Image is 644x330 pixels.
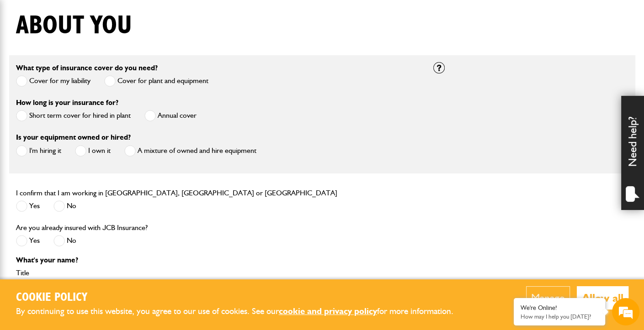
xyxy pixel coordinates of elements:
[521,304,598,312] div: We're Online!
[16,291,468,305] h2: Cookie Policy
[16,189,337,197] label: I confirm that I am working in [GEOGRAPHIC_DATA], [GEOGRAPHIC_DATA] or [GEOGRAPHIC_DATA]
[16,145,61,157] label: I'm hiring it
[16,269,420,277] label: Title
[53,200,76,212] label: No
[16,257,420,264] p: What's your name?
[16,75,90,87] label: Cover for my liability
[16,99,118,106] label: How long is your insurance for?
[53,235,76,246] label: No
[279,306,377,316] a: cookie and privacy policy
[577,286,628,309] button: Allow all
[16,235,40,246] label: Yes
[75,145,111,157] label: I own it
[144,110,197,121] label: Annual cover
[16,304,468,319] p: By continuing to use this website, you agree to our use of cookies. See our for more information.
[526,286,570,309] button: Manage
[621,96,644,210] div: Need help?
[16,110,131,121] label: Short term cover for hired in plant
[521,313,598,320] p: How may I help you today?
[16,10,132,41] h1: About you
[16,64,158,72] label: What type of insurance cover do you need?
[16,200,40,212] label: Yes
[124,145,256,157] label: A mixture of owned and hire equipment
[16,224,148,231] label: Are you already insured with JCB Insurance?
[104,75,208,87] label: Cover for plant and equipment
[16,134,131,141] label: Is your equipment owned or hired?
